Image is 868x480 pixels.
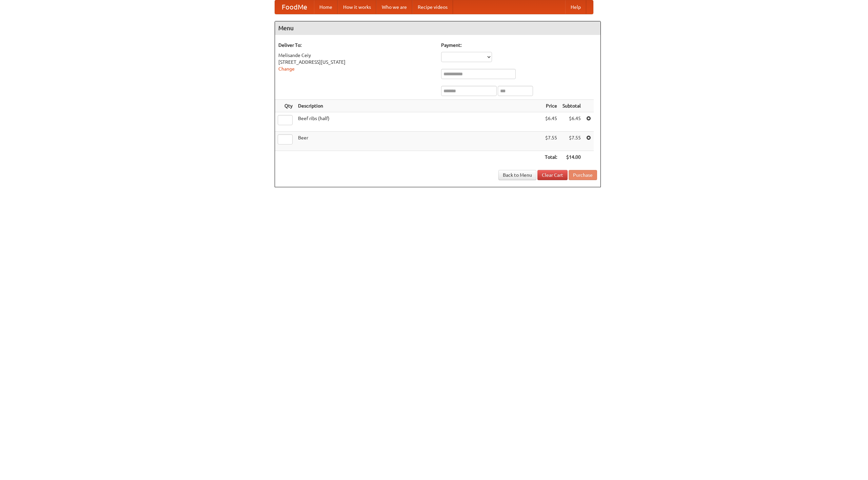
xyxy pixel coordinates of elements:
div: Melisande Ceiy [278,52,434,59]
th: Price [542,100,560,112]
th: Subtotal [560,100,584,112]
h5: Deliver To: [278,42,434,49]
a: Clear Cart [537,170,568,180]
a: Help [565,0,586,14]
td: $6.45 [542,112,560,132]
td: Beef ribs (half) [295,112,542,132]
a: Home [314,0,338,14]
a: Back to Menu [498,170,536,180]
a: Recipe videos [412,0,453,14]
a: Who we are [376,0,412,14]
a: How it works [338,0,376,14]
th: $14.00 [560,151,584,164]
th: Description [295,100,542,112]
a: Change [278,66,295,72]
td: $7.55 [560,132,584,151]
td: $6.45 [560,112,584,132]
td: Beer [295,132,542,151]
th: Total: [542,151,560,164]
h4: Menu [275,21,600,35]
button: Purchase [569,170,597,180]
th: Qty [275,100,295,112]
h5: Payment: [441,42,597,49]
div: [STREET_ADDRESS][US_STATE] [278,59,434,65]
td: $7.55 [542,132,560,151]
a: FoodMe [275,0,314,14]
